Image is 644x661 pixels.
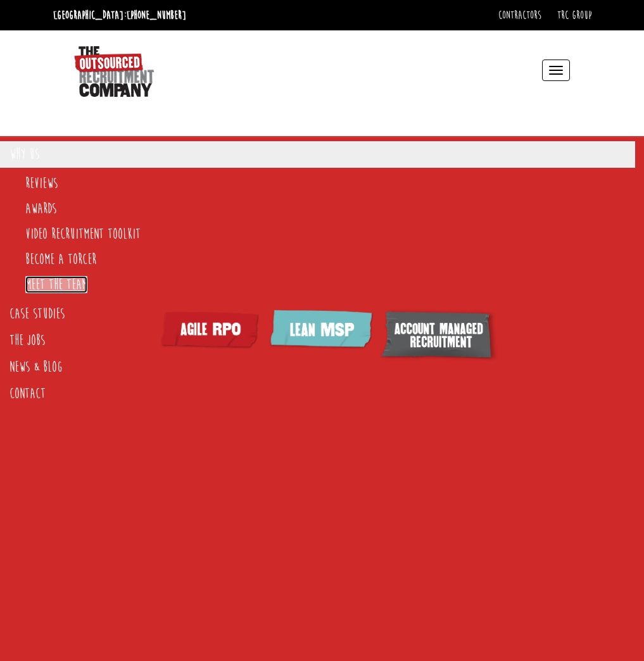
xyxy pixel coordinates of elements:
a: Awards [25,200,56,217]
img: The Outsourced Recruitment Company [74,46,154,97]
img: Account managed recruitment [380,308,500,363]
a: Video Recruitment Toolkit [25,225,141,242]
img: lean MSP [266,308,380,352]
a: Meet the team [25,276,87,293]
img: Agile RPO [158,308,266,350]
a: [PHONE_NUMBER] [127,8,186,22]
a: Contractors [498,8,541,22]
a: Reviews [25,175,58,192]
a: Become a TORCer [25,251,96,268]
a: TRC Group [557,8,591,22]
li: [GEOGRAPHIC_DATA]: [50,5,189,25]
